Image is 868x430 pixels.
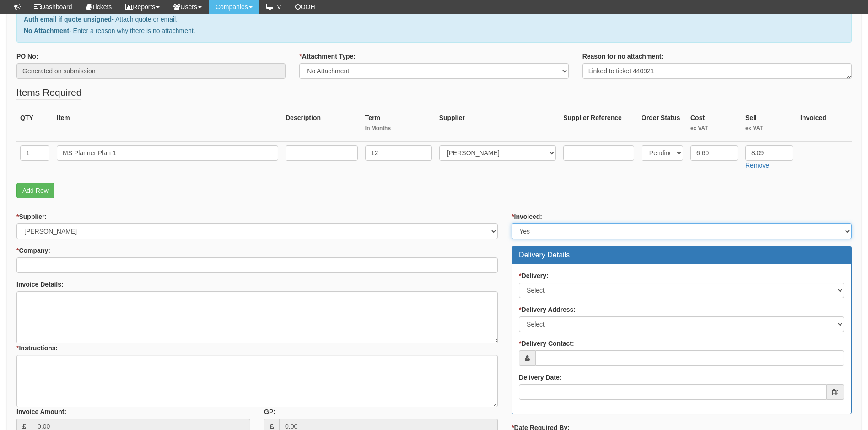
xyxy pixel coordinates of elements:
[16,86,81,100] legend: Items Required
[16,212,47,221] label: Supplier:
[687,109,742,142] th: Cost
[582,52,663,61] label: Reason for no attachment:
[690,125,738,132] small: ex VAT
[519,339,574,348] label: Delivery Contact:
[24,27,69,34] b: No Attachment
[16,407,66,416] label: Invoice Amount:
[16,280,64,289] label: Invoice Details:
[436,109,560,142] th: Supplier
[745,162,769,169] a: Remove
[745,125,793,132] small: ex VAT
[560,109,638,142] th: Supplier Reference
[512,212,542,221] label: Invoiced:
[282,109,361,142] th: Description
[16,52,38,61] label: PO No:
[797,109,852,142] th: Invoiced
[24,15,844,24] p: - Attach quote or email.
[361,109,436,142] th: Term
[638,109,687,142] th: Order Status
[742,109,797,142] th: Sell
[53,109,282,142] th: Item
[24,26,844,35] p: - Enter a reason why there is no attachment.
[519,373,561,382] label: Delivery Date:
[24,16,112,23] b: Auth email if quote unsigned
[519,271,549,280] label: Delivery:
[16,183,54,198] a: Add Row
[519,251,844,259] h3: Delivery Details
[264,407,275,416] label: GP:
[16,246,50,255] label: Company:
[16,343,58,353] label: Instructions:
[519,305,576,314] label: Delivery Address:
[365,125,432,132] small: In Months
[16,109,53,142] th: QTY
[299,52,356,61] label: Attachment Type:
